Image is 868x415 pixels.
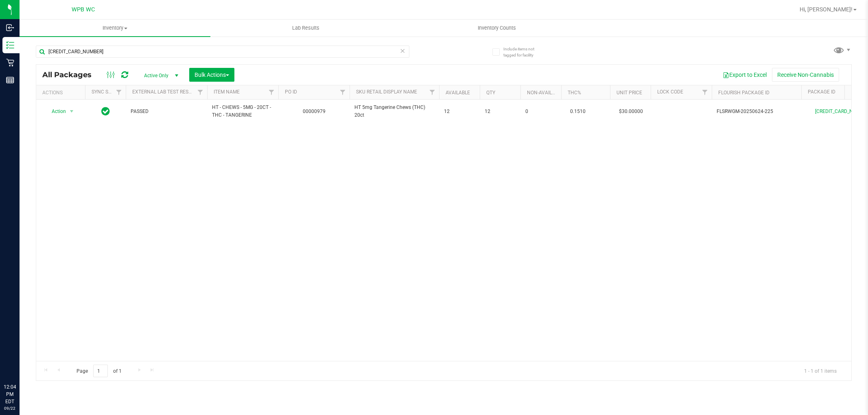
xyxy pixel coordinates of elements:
span: Inventory Counts [467,24,527,32]
a: Sku Retail Display Name [356,89,417,95]
span: 12 [485,108,516,115]
span: $30.00000 [615,106,647,117]
span: Hi, [PERSON_NAME]! [800,6,853,13]
a: Inventory Counts [401,20,592,37]
span: Include items not tagged for facility [503,46,544,58]
button: Export to Excel [717,68,772,82]
a: Lock Code [657,89,683,95]
iframe: Resource center [8,350,33,374]
a: Filter [698,85,712,99]
a: THC% [568,90,581,96]
a: Filter [426,85,439,99]
p: 12:04 PM EDT [4,383,16,405]
span: Clear [400,46,406,56]
inline-svg: Retail [6,59,14,67]
a: Available [446,90,470,96]
a: Inventory [20,20,210,37]
span: Action [44,106,66,117]
span: HT - CHEWS - 5MG - 20CT - THC - TANGERINE [212,104,273,119]
span: HT 5mg Tangerine Chews (THC) 20ct [354,104,434,119]
span: 0.1510 [566,106,590,117]
a: Item Name [214,89,240,95]
a: Unit Price [617,90,642,96]
inline-svg: Inbound [6,24,14,32]
p: 09/22 [4,405,16,411]
span: 1 - 1 of 1 items [798,365,843,377]
span: 12 [444,108,475,115]
span: PASSED [131,108,202,115]
input: 1 [93,365,108,377]
span: Bulk Actions [195,72,229,78]
span: FLSRWGM-20250624-225 [717,108,796,115]
a: Non-Available [527,90,563,96]
a: Sync Status [92,89,123,95]
inline-svg: Reports [6,76,14,84]
div: Actions [42,90,82,96]
span: select [67,106,77,117]
button: Bulk Actions [189,68,234,82]
span: Lab Results [281,24,330,32]
a: PO ID [285,89,297,95]
span: Page of 1 [70,365,128,377]
a: Filter [194,85,207,99]
span: WPB WC [72,6,95,13]
a: Filter [112,85,126,99]
a: Lab Results [210,20,401,37]
button: Receive Non-Cannabis [772,68,839,82]
a: Package ID [808,89,835,95]
iframe: Resource center unread badge [24,349,34,359]
span: All Packages [42,70,100,79]
a: Qty [486,90,495,96]
a: 00000979 [303,109,326,114]
a: Filter [265,85,278,99]
a: Flourish Package ID [718,90,770,96]
a: Filter [336,85,350,99]
span: 0 [525,108,556,115]
span: In Sync [101,106,110,117]
inline-svg: Inventory [6,41,14,49]
a: External Lab Test Result [132,89,196,95]
span: Inventory [20,24,210,32]
input: Search Package ID, Item Name, SKU, Lot or Part Number... [36,46,409,58]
